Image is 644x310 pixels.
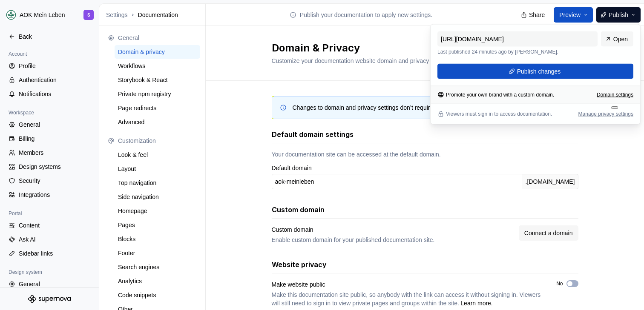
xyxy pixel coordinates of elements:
[2,6,97,24] button: AOK Mein LebenS
[5,174,94,188] a: Security
[613,35,628,43] span: Open
[272,57,453,64] span: Customize your documentation website domain and privacy settings.
[5,208,25,219] div: Portal
[19,191,90,199] div: Integrations
[115,148,200,162] a: Look & feel
[5,87,94,101] a: Notifications
[106,11,128,19] button: Settings
[437,48,598,55] p: Last published 24 minutes ago by [PERSON_NAME].
[118,118,197,126] div: Advanced
[5,267,46,277] div: Design system
[115,101,200,115] a: Page redirects
[517,67,561,76] span: Publish changes
[596,7,641,23] button: Publish
[115,218,200,232] a: Pages
[28,295,71,303] a: Supernova Logo
[115,87,200,101] a: Private npm registry
[19,134,90,143] div: Billing
[118,62,197,70] div: Workflows
[5,108,37,118] div: Workspace
[272,41,568,55] h2: Domain & Privacy
[5,277,94,291] a: General
[115,115,200,129] a: Advanced
[5,59,94,73] a: Profile
[5,160,94,173] a: Design systems
[556,280,563,287] label: No
[118,277,197,285] div: Analytics
[19,76,90,84] div: Authentication
[517,7,550,23] button: Share
[118,249,197,257] div: Footer
[118,104,197,112] div: Page redirects
[554,7,593,23] button: Preview
[5,188,94,202] a: Integrations
[272,164,312,172] label: Default domain
[446,111,552,117] p: Viewers must sign in to access documentation.
[115,204,200,218] a: Homepage
[5,30,94,43] a: Back
[272,129,354,139] h3: Default domain settings
[5,73,94,87] a: Authentication
[272,236,514,244] div: Enable custom domain for your published documentation site.
[115,288,200,302] a: Code snippets
[19,249,90,258] div: Sidebar links
[118,137,197,145] div: Customization
[19,235,90,244] div: Ask AI
[115,73,200,87] a: Storybook & React
[578,111,633,117] button: Manage privacy settings
[272,225,313,234] div: Custom domain
[437,91,554,98] div: Promote your own brand with a custom domain.
[115,45,200,59] a: Domain & privacy
[118,76,197,84] div: Storybook & React
[5,146,94,159] a: Members
[118,151,197,159] div: Look & feel
[19,62,90,70] div: Profile
[20,11,65,19] div: AOK Mein Leben
[5,219,94,232] a: Content
[300,11,432,19] p: Publish your documentation to apply new settings.
[118,235,197,243] div: Blocks
[559,11,581,19] span: Preview
[118,48,197,56] div: Domain & privacy
[601,31,633,47] a: Open
[522,174,578,189] div: .[DOMAIN_NAME]
[293,103,548,112] div: Changes to domain and privacy settings don’t require publish — they will take effect immediately.
[19,280,90,288] div: General
[118,90,197,98] div: Private npm registry
[272,291,541,307] span: Make this documentation site public, so anybody with the link can access it without signing in. V...
[5,49,30,59] div: Account
[6,10,16,20] img: df5db9ef-aba0-4771-bf51-9763b7497661.png
[609,11,628,19] span: Publish
[19,221,90,230] div: Content
[529,11,545,19] span: Share
[118,34,197,42] div: General
[519,225,578,241] button: Connect a domain
[118,291,197,299] div: Code snippets
[115,162,200,176] a: Layout
[524,229,573,237] span: Connect a domain
[19,162,90,171] div: Design systems
[19,90,90,98] div: Notifications
[115,190,200,204] a: Side navigation
[19,176,90,185] div: Security
[272,259,327,270] h3: Website privacy
[597,91,633,98] a: Domain settings
[5,233,94,246] a: Ask AI
[106,11,202,19] div: Documentation
[5,118,94,131] a: General
[19,32,90,41] div: Back
[118,263,197,271] div: Search engines
[272,205,325,215] h3: Custom domain
[118,193,197,201] div: Side navigation
[272,290,541,307] span: .
[272,150,578,159] div: Your documentation site can be accessed at the default domain.
[5,247,94,260] a: Sidebar links
[115,176,200,190] a: Top navigation
[460,299,491,307] a: Learn more
[115,246,200,260] a: Footer
[118,207,197,215] div: Homepage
